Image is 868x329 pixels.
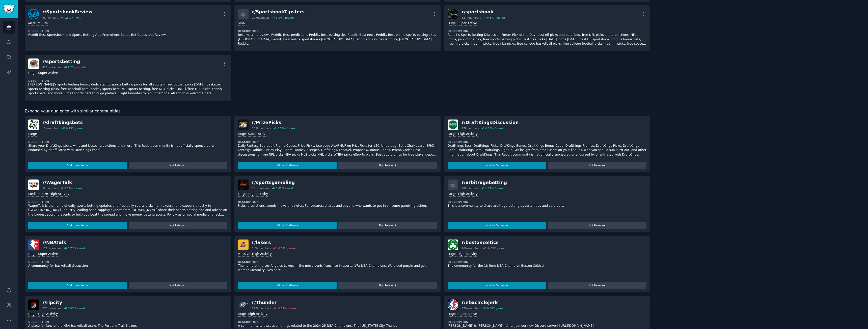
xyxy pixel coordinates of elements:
div: r/ ripcity [42,300,86,306]
dt: Description [448,260,647,264]
button: Add to Audience [238,222,337,229]
div: Huge [448,21,456,26]
div: Large [448,132,456,137]
div: r/ nbacirclejerk [462,300,505,306]
div: Large [448,192,456,197]
div: 1.2 % / month [68,66,86,69]
p: A community for basketball discussion [28,264,227,268]
div: r/ sportsbetting [42,58,86,65]
div: 14k members [252,187,269,190]
img: sportsgambling [238,180,249,190]
dt: Description [238,320,437,324]
div: Huge [28,312,36,317]
div: 12k members [42,127,60,130]
div: High Activity [458,132,478,137]
div: High Activity [457,252,477,257]
img: DraftKingsDiscussion [448,119,458,130]
div: Huge [28,252,36,257]
div: Huge [448,252,456,257]
div: Super Active [457,21,477,26]
button: Add to Audience [28,222,127,229]
div: Medium Size [28,192,48,197]
div: High Activity [38,312,58,317]
div: r/ NBATalk [42,240,86,246]
img: ripcity [28,300,39,310]
div: 0.62 % / week [276,187,294,190]
div: 909k members [462,247,481,250]
p: Daily Fantasy Subreddit Promo Codes, Prize Picks, Use code ALARMUP on PrizePicks for $50, Underdo... [238,144,437,157]
img: PrizePicks [238,119,249,130]
div: 526k members [252,307,271,310]
dt: Description [28,29,227,33]
button: Add to Audience [28,162,127,169]
button: Add to Audience [448,222,546,229]
div: Small [238,21,247,26]
button: Not Relevant [548,282,647,289]
div: High Activity [458,192,478,197]
div: -0.03 % / week [487,247,506,250]
a: r/SportsbookTipsters297members1.0% / monthSmallDescriptionBest match previews Reddit, Best predic... [234,5,441,51]
div: 270k members [42,307,62,310]
p: The home of the Los Angeles Lakers — the most iconic franchise in sports. 17x NBA Champions. We b... [238,264,437,273]
dt: Description [238,260,437,264]
img: nbacirclejerk [448,300,458,310]
div: r/ SportsbookReview [42,9,93,15]
a: sportsbookr/sportsbook527kmembers0.6% / monthHugeSuper ActiveDescriptionReddit's Sports Betting D... [444,5,650,51]
div: Huge [448,312,456,317]
div: 0.03 % / week [68,307,86,310]
div: Huge [238,312,246,317]
p: Picks, predictions, trends, news and notes. For squares, sharps and anyone who wants to get in on... [238,204,437,208]
dt: Description [28,200,227,204]
div: Large [28,132,37,137]
dt: Description [28,320,227,324]
div: 2k members [42,187,58,190]
dt: Description [448,320,647,324]
div: r/ lakers [252,240,296,246]
img: SportsbookReview [28,9,39,19]
dt: Description [448,29,647,33]
div: 1.6M members [252,247,271,250]
div: 27k members [462,127,479,130]
div: High Activity [248,192,268,197]
div: r/ Thunder [252,300,296,306]
p: [PERSON_NAME]'s sports betting forum, dedicated to sports betting picks for all sports - free foo... [28,82,227,96]
img: WagerTalk [28,180,39,190]
p: DraftKings Bets, Draftkings Picks, DrafKings Bonus, DraftKings Bonus Code, DraftKings Promos, Dra... [448,144,647,157]
p: Share your DraftKings picks, wins and losses, predictions and more! This Reddit community is not ... [28,144,227,153]
dt: Description [28,79,227,82]
img: Thunder [238,300,249,310]
button: Not Relevant [548,162,647,169]
div: 1.0 % / month [276,16,294,19]
div: r/ draftkingsbets [42,119,84,126]
div: High Activity [50,192,69,197]
span: Expand your audience with similar communities [25,108,120,114]
div: -0.02 % / week [277,307,296,310]
a: sportsbettingr/sportsbetting422kmembers1.2% / monthHugeSuper ActiveDescription[PERSON_NAME]'s spo... [25,55,231,101]
p: A community to discuss all things related to the 2024-25 NBA Champions, The [US_STATE] City Thunder [238,324,437,328]
button: Not Relevant [338,282,437,289]
button: Not Relevant [548,222,647,229]
button: Add to Audience [28,282,127,289]
button: Not Relevant [129,282,227,289]
dt: Description [448,140,647,144]
button: Add to Audience [448,162,546,169]
img: sportsbook [448,9,458,19]
div: r/ PrizePicks [252,119,295,126]
img: bostonceltics [448,240,458,250]
div: Super Active [38,252,58,257]
img: NBATalk [28,240,39,250]
div: 1.5 % / month [64,16,82,19]
img: sportsbetting [28,58,39,69]
p: [PERSON_NAME] is [PERSON_NAME] father Join our new Discord server! [URL][DOMAIN_NAME] [448,324,647,328]
p: Reddit Best Sportsbook and Sports Betting App Promotions Bonus Bet Codes and Reviews [28,33,227,37]
dt: Description [448,200,647,204]
img: lakers [238,240,249,250]
button: Add to Audience [238,282,337,289]
button: Not Relevant [338,222,437,229]
div: Large [238,192,247,197]
div: r/ SportsbookTipsters [252,9,305,15]
div: r/ DraftKingsDiscussion [462,119,519,126]
div: 0.19 % / week [64,187,82,190]
img: GummySearch logo [3,5,15,13]
div: 422k members [42,66,62,69]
